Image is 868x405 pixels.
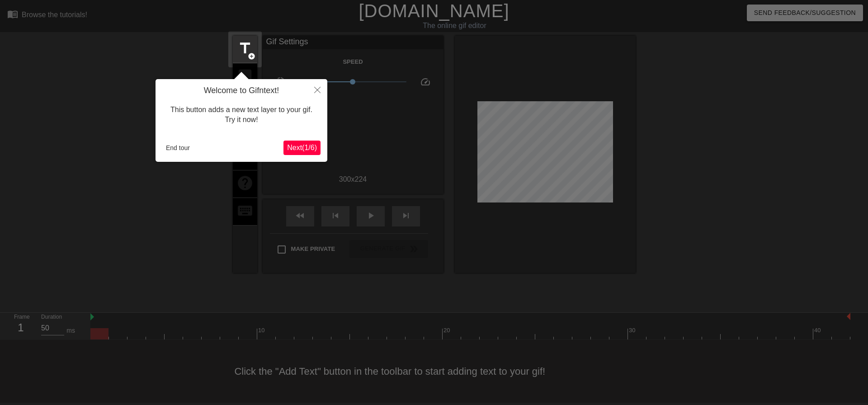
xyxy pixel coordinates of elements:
h4: Welcome to Gifntext! [162,86,321,96]
button: Next [283,141,321,155]
button: End tour [162,141,193,155]
span: Next ( 1 / 6 ) [287,144,317,151]
button: Close [307,79,327,100]
div: This button adds a new text layer to your gif. Try it now! [162,96,321,134]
